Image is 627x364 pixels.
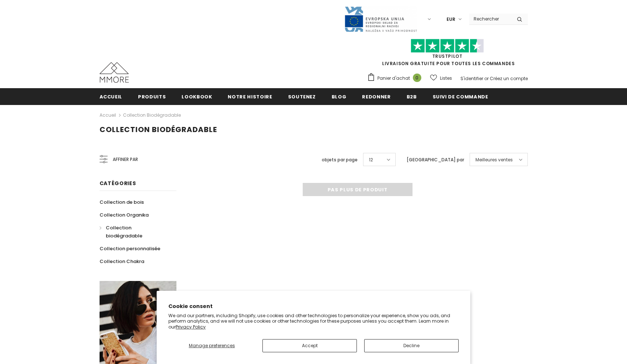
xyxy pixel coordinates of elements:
p: We and our partners, including Shopify, use cookies and other technologies to personalize your ex... [168,313,459,330]
a: Redonner [362,88,391,105]
span: 12 [369,156,373,164]
a: Collection personnalisée [100,242,160,255]
span: Accueil [100,93,123,100]
span: Panier d'achat [377,75,410,82]
a: Suivi de commande [433,88,488,105]
a: Listes [430,72,452,85]
span: Redonner [362,93,391,100]
button: Accept [262,339,357,352]
button: Manage preferences [168,339,255,352]
span: soutenez [288,93,316,100]
a: soutenez [288,88,316,105]
a: TrustPilot [432,53,463,59]
span: Lookbook [182,93,212,100]
img: Javni Razpis [344,6,417,33]
span: LIVRAISON GRATUITE POUR TOUTES LES COMMANDES [367,42,528,67]
img: Cas MMORE [100,62,129,83]
a: B2B [407,88,417,105]
a: Collection biodégradable [123,112,181,118]
span: Collection Organika [100,211,149,218]
span: 0 [413,74,421,82]
a: Lookbook [182,88,212,105]
span: Listes [440,75,452,82]
a: Panier d'achat 0 [367,73,425,84]
a: Javni Razpis [344,16,417,22]
a: Collection biodégradable [100,221,168,242]
input: Search Site [469,14,511,24]
span: Manage preferences [189,342,235,349]
span: Catégories [100,180,136,187]
a: Collection Organika [100,209,149,221]
a: Accueil [100,111,116,120]
button: Decline [364,339,459,352]
span: Notre histoire [228,93,272,100]
a: Produits [138,88,166,105]
span: Suivi de commande [433,93,488,100]
a: Collection Chakra [100,255,144,268]
span: B2B [407,93,417,100]
a: Blog [332,88,347,105]
span: Collection de bois [100,199,144,206]
a: Collection de bois [100,196,144,209]
label: objets par page [322,156,358,164]
span: Collection personnalisée [100,245,160,252]
span: Produits [138,93,166,100]
span: or [484,75,489,82]
span: EUR [447,16,455,23]
span: Collection biodégradable [106,224,142,239]
a: Privacy Policy [176,324,206,330]
span: Affiner par [113,155,138,164]
span: Collection Chakra [100,258,144,265]
span: Collection biodégradable [100,124,217,135]
h2: Cookie consent [168,303,459,310]
a: Accueil [100,88,123,105]
a: Créez un compte [490,75,528,82]
label: [GEOGRAPHIC_DATA] par [407,156,464,164]
span: Blog [332,93,347,100]
a: Notre histoire [228,88,272,105]
a: S'identifier [460,75,483,82]
img: Faites confiance aux étoiles pilotes [411,39,484,53]
span: Meilleures ventes [475,156,513,164]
